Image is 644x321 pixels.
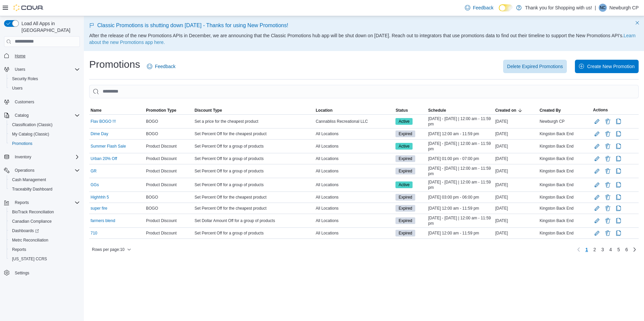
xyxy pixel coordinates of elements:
span: Expired [398,230,412,236]
span: All Locations [316,206,338,211]
span: Product Discount [146,182,176,188]
button: BioTrack Reconciliation [7,207,83,217]
button: Created on [494,106,538,114]
a: Page 2 of 6 [591,244,599,255]
span: Promotions [9,140,80,148]
a: Feedback [144,60,178,73]
a: Urban 20% Off [91,156,117,161]
a: Dashboards [9,227,42,235]
a: Feedback [462,1,496,14]
button: Status [394,106,427,114]
span: [DATE] 12:00 am - 11:59 pm [428,131,479,137]
div: [DATE] [494,193,538,201]
div: Set Percent Off for a group of products [193,181,314,189]
span: Traceabilty Dashboard [12,186,52,192]
button: Rows per page:10 [89,246,134,254]
input: This is a search bar. As you type, the results lower in the page will automatically filter. [89,85,639,98]
a: My Catalog (Classic) [9,130,52,138]
span: Create New Promotion [587,63,635,70]
span: [DATE] - [DATE] | 12:00 am - 11:59 pm [428,166,492,176]
button: Delete Promotion [604,117,612,125]
span: [DATE] - [DATE] | 12:00 am - 11:59 pm [428,141,492,152]
button: Edit Promotion [593,181,601,189]
span: All Locations [316,168,338,174]
span: All Locations [316,218,338,223]
span: 6 [625,246,628,253]
span: Operations [12,166,80,174]
a: [US_STATE] CCRS [9,255,50,263]
button: Clone Promotion [614,229,623,237]
span: Expired [395,130,415,137]
a: GR [91,168,97,174]
button: Edit Promotion [593,142,601,150]
a: Metrc Reconciliation [9,236,51,244]
a: Page 5 of 6 [614,244,623,255]
button: Reports [1,198,83,207]
span: Rows per page : 10 [92,247,124,252]
button: Clone Promotion [614,204,623,212]
p: Classic Promotions is shutting down [DATE] - Thanks for using New Promotions! [89,21,639,30]
div: [DATE] [494,167,538,175]
span: Expired [395,168,415,174]
button: Reports [12,199,32,207]
span: BOGO [146,119,158,124]
span: Newburgh CP [540,119,565,124]
span: Kingston Back End [540,156,574,161]
a: Traceabilty Dashboard [9,185,55,193]
nav: Complex example [4,48,80,295]
span: All Locations [316,156,338,161]
span: Active [398,182,410,188]
span: Status [395,108,408,113]
a: BioTrack Reconciliation [9,208,57,216]
button: Edit Promotion [593,155,601,163]
span: Security Roles [12,76,38,82]
span: Inventory [15,154,31,160]
span: 2 [593,246,596,253]
span: [DATE] 12:00 am - 11:59 pm [428,230,479,236]
a: Home [12,52,28,60]
button: Promotion Type [145,106,193,114]
span: Active [395,118,413,125]
div: [DATE] [494,130,538,138]
div: Set Percent Off for the cheapest product [193,130,314,138]
span: Canadian Compliance [12,219,52,224]
a: Highhhh 5 [91,195,109,200]
button: Schedule [427,106,494,114]
span: Classification (Classic) [12,122,53,127]
span: [DATE] 03:00 pm - 06:00 pm [428,195,479,200]
a: Page 3 of 6 [599,244,607,255]
button: Security Roles [7,74,83,84]
span: Expired [398,168,412,174]
button: Delete Promotion [604,181,612,189]
button: Clone Promotion [614,142,623,150]
span: BOGO [146,206,158,211]
button: Previous page [575,246,583,254]
button: Inventory [12,153,34,161]
span: Catalog [15,113,29,118]
span: Kingston Back End [540,182,574,188]
div: [DATE] [494,181,538,189]
span: Promotion Type [146,108,176,113]
span: Operations [15,168,35,173]
span: All Locations [316,230,338,236]
button: Delete Promotion [604,229,612,237]
span: 1 [585,246,588,253]
span: BioTrack Reconciliation [9,208,80,216]
span: Customers [15,99,34,105]
a: GGs [91,182,99,188]
p: After the release of the new Promotions APIs in December, we are announcing that the Classic Prom... [89,32,639,46]
button: Delete Promotion [604,130,612,138]
span: Expired [395,194,415,201]
span: Cash Management [9,176,80,184]
button: Discount Type [193,106,314,114]
span: Kingston Back End [540,206,574,211]
button: Promotions [7,139,83,148]
span: 3 [601,246,604,253]
span: [DATE] - [DATE] | 12:00 am - 11:59 pm [428,215,492,226]
span: Location [316,108,332,113]
button: Settings [1,268,83,277]
a: farmers blend [91,218,115,223]
button: Canadian Compliance [7,217,83,226]
span: Active [395,143,413,150]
